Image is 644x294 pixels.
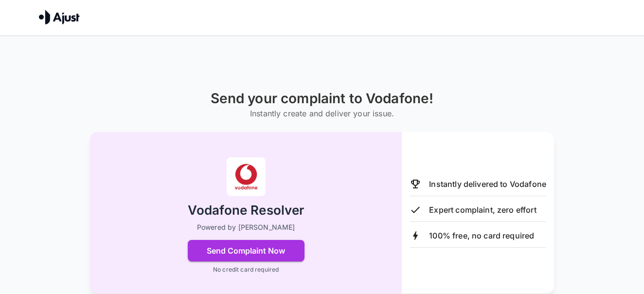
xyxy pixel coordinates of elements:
h1: Send your complaint to Vodafone! [211,91,434,107]
h6: Instantly create and deliver your issue. [211,107,434,120]
h2: Vodafone Resolver [188,202,304,219]
img: Vodafone [227,157,266,196]
p: Powered by [PERSON_NAME] [197,222,295,232]
p: No credit card required [213,265,279,274]
p: 100% free, no card required [429,230,534,241]
img: Ajust [39,10,80,24]
button: Send Complaint Now [188,240,304,261]
p: Instantly delivered to Vodafone [429,178,546,190]
p: Expert complaint, zero effort [429,204,536,216]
